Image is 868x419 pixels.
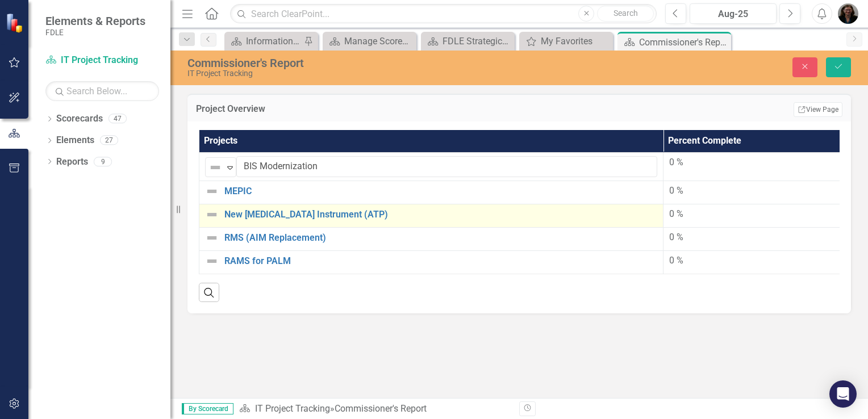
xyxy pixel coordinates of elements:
[325,34,414,48] a: Manage Scorecards
[205,208,219,221] img: Not Defined
[614,9,638,18] span: Search
[205,254,219,268] img: Not Defined
[829,380,857,408] div: Open Intercom Messenger
[196,104,566,114] h3: Project Overview
[108,114,127,124] div: 47
[56,156,88,169] a: Reports
[45,28,145,37] small: FDLE
[224,209,657,220] a: New [MEDICAL_DATA] Instrument (ATP)
[597,6,654,22] button: Search
[100,136,118,145] div: 27
[227,34,301,48] a: Information Technology Services Landing Page
[56,112,103,125] a: Scorecards
[224,233,657,243] a: RMS (AIM Replacement)
[205,231,219,245] img: Not Defined
[344,34,414,48] div: Manage Scorecards
[224,256,657,266] a: RAMS for PALM
[205,185,219,198] img: Not Defined
[794,102,842,117] a: View Page
[6,12,26,32] img: ClearPoint Strategy
[443,34,512,48] div: FDLE Strategic Plan
[424,34,512,48] a: FDLE Strategic Plan
[230,4,657,24] input: Search ClearPoint...
[639,35,728,49] div: Commissioner's Report
[94,157,112,166] div: 9
[182,403,233,414] span: By Scorecard
[522,34,610,48] a: My Favorites
[239,403,511,416] div: »
[187,57,554,69] div: Commissioner's Report
[255,403,330,414] a: IT Project Tracking
[56,134,94,147] a: Elements
[45,14,145,28] span: Elements & Reports
[246,34,301,48] div: Information Technology Services Landing Page
[838,3,858,24] img: Nicole Howard
[541,34,610,48] div: My Favorites
[208,161,222,174] img: Not Defined
[335,403,427,414] div: Commissioner's Report
[690,3,777,24] button: Aug-25
[224,186,657,196] a: MEPIC
[45,54,159,67] a: IT Project Tracking
[236,156,657,177] input: Name
[187,69,554,78] div: IT Project Tracking
[694,7,773,21] div: Aug-25
[45,81,159,101] input: Search Below...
